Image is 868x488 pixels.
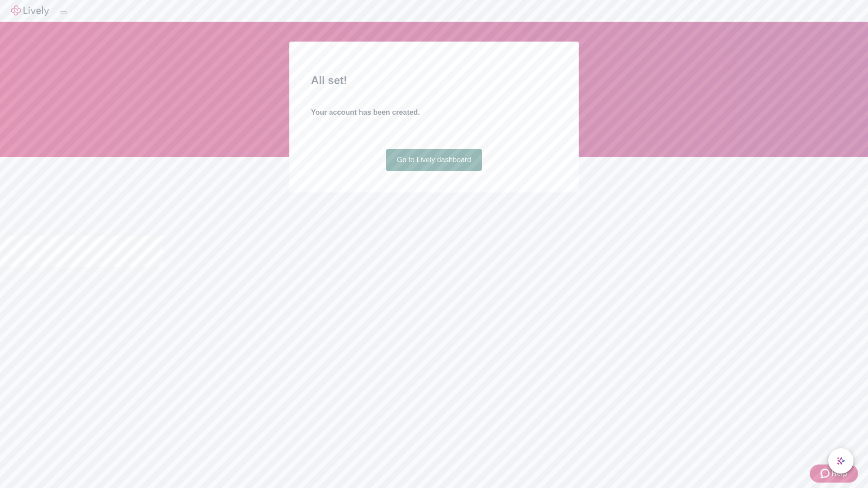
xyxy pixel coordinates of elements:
[828,448,854,474] button: chat
[831,468,847,479] span: Help
[311,107,557,118] h4: Your account has been created.
[11,5,49,16] img: Lively
[821,468,831,479] svg: Zendesk support icon
[386,149,482,171] a: Go to Lively dashboard
[810,465,858,483] button: Zendesk support iconHelp
[836,456,845,465] svg: Lively AI Assistant
[311,72,557,89] h2: All set!
[60,11,67,14] button: Log out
